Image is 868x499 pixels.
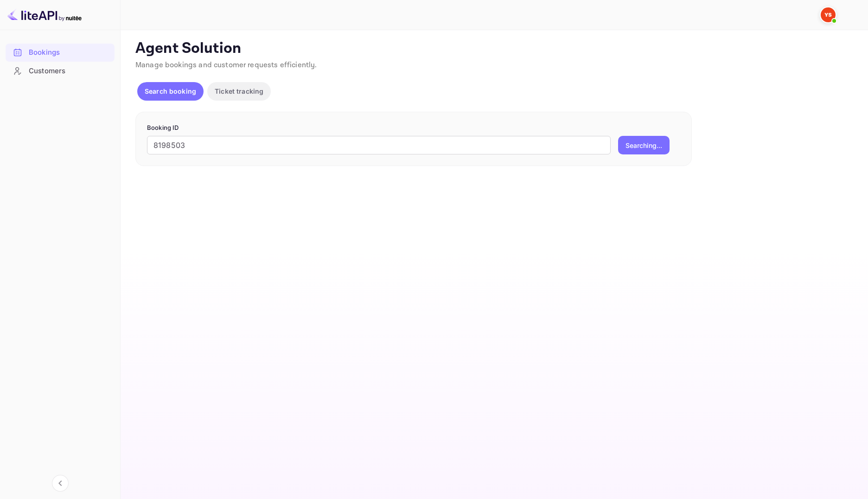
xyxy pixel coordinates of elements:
[29,66,110,77] div: Customers
[147,136,611,154] input: Enter Booking ID (e.g., 63782194)
[52,475,69,492] button: Collapse navigation
[6,44,115,62] div: Bookings
[6,62,115,79] a: Customers
[6,62,115,80] div: Customers
[29,47,110,58] div: Bookings
[215,86,263,96] p: Ticket tracking
[145,86,196,96] p: Search booking
[618,136,670,154] button: Searching...
[147,123,680,133] p: Booking ID
[135,39,851,58] p: Agent Solution
[135,60,317,70] span: Manage bookings and customer requests efficiently.
[7,7,82,22] img: LiteAPI logo
[6,44,115,61] a: Bookings
[821,7,836,22] img: Yandex Support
